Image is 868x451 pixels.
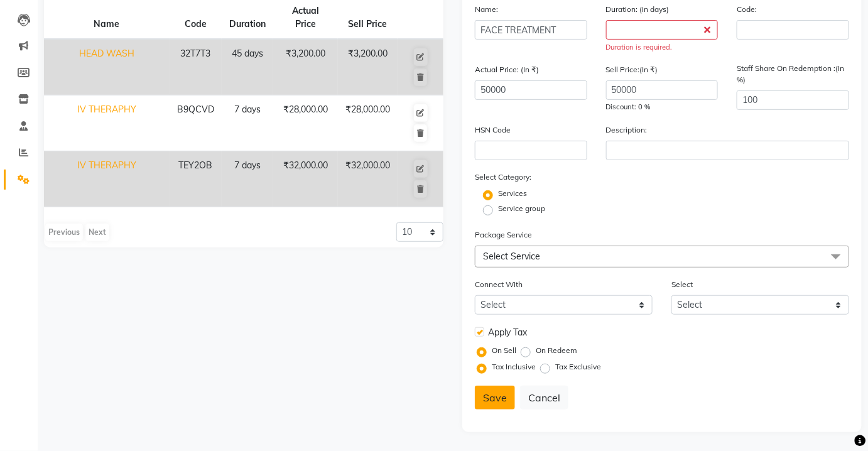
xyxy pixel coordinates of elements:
td: ₹28,000.00 [273,95,338,151]
td: ₹28,000.00 [338,95,398,151]
td: 45 days [222,39,273,95]
span: Select Service [483,251,540,262]
span: Apply Tax [488,326,527,339]
td: ₹32,000.00 [338,151,398,207]
td: 7 days [222,151,273,207]
label: Staff Share On Redemption :(In %) [737,63,849,85]
label: On Sell [492,345,516,356]
label: Sell Price:(In ₹) [606,64,658,75]
label: Tax Inclusive [492,361,536,372]
label: HSN Code [475,124,511,136]
td: 32T7T3 [170,39,222,95]
label: Name: [475,4,498,15]
label: Services [498,188,527,199]
label: Description: [606,124,648,136]
td: TEY2OB [170,151,222,207]
td: IV THERAPHY [44,151,170,207]
td: IV THERAPHY [44,95,170,151]
button: Cancel [520,386,568,410]
td: HEAD WASH [44,39,170,95]
button: Save [475,386,515,410]
label: Connect With [475,279,523,290]
label: Actual Price: (In ₹) [475,64,539,75]
td: ₹32,000.00 [273,151,338,207]
label: Tax Exclusive [555,361,601,372]
label: Service group [498,203,545,214]
label: Package Service [475,229,532,241]
label: Duration: (in days) [606,4,670,15]
label: Select [671,279,693,290]
span: Discount: 0 % [606,102,651,111]
label: Select Category: [475,171,531,183]
label: Code: [737,4,757,15]
td: ₹3,200.00 [273,39,338,95]
label: On Redeem [536,345,577,356]
td: B9QCVD [170,95,222,151]
td: 7 days [222,95,273,151]
td: ₹3,200.00 [338,39,398,95]
div: Duration is required. [606,42,719,53]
